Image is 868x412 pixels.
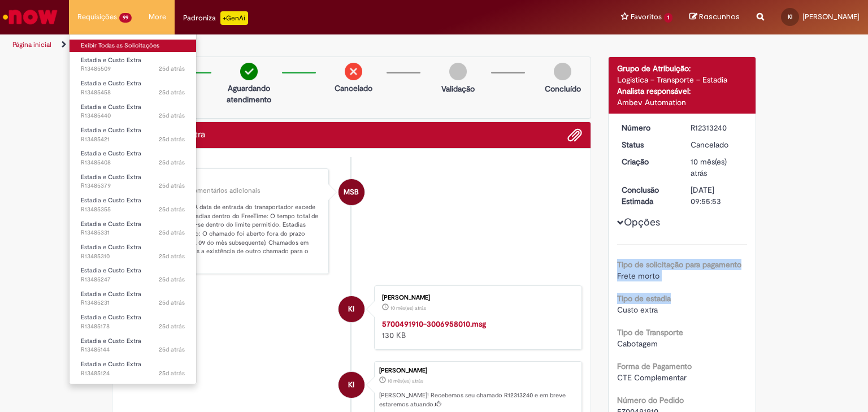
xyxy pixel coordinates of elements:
p: [PERSON_NAME]! Recebemos seu chamado R12313240 e em breve estaremos atuando. [379,391,576,409]
time: 05/09/2025 15:25:30 [159,64,185,73]
time: 05/09/2025 14:25:15 [159,345,185,354]
div: Analista responsável: [617,85,748,97]
span: More [149,11,166,23]
span: 25d atrás [159,322,185,331]
span: R13485331 [81,228,185,237]
button: Adicionar anexos [567,128,582,142]
div: 130 KB [382,318,570,341]
span: Favoritos [631,11,662,23]
a: Página inicial [12,40,51,49]
span: MSB [344,179,359,206]
div: [PERSON_NAME] [379,367,576,374]
a: 5700491910-3006958010.msg [382,319,486,329]
time: 05/09/2025 15:01:41 [159,181,185,190]
time: 22/11/2024 14:55:28 [390,305,426,311]
span: R13485421 [81,135,185,144]
time: 05/09/2025 14:55:10 [159,228,185,237]
span: R13485440 [81,111,185,120]
a: Aberto R13485096 : Estadia e Custo Extra [70,381,196,402]
span: Cabotagem [617,339,658,349]
time: 05/09/2025 15:14:33 [159,111,185,120]
b: Tipo de Transporte [617,327,683,337]
a: Aberto R13485355 : Estadia e Custo Extra [70,194,196,215]
span: Estadia e Custo Extra [81,196,141,205]
span: R13485509 [81,64,185,73]
a: Aberto R13485440 : Estadia e Custo Extra [70,101,196,122]
span: R13485458 [81,88,185,97]
div: [PERSON_NAME] [132,177,320,184]
p: Cancelado [335,83,372,94]
div: Cancelado [691,139,743,150]
span: KI [348,296,354,323]
span: R13485144 [81,345,185,354]
span: R13485408 [81,158,185,167]
span: Estadia e Custo Extra [81,220,141,228]
span: Estadia e Custo Extra [81,173,141,181]
a: Aberto R13485231 : Estadia e Custo Extra [70,288,196,309]
span: 25d atrás [159,205,185,214]
span: R13485124 [81,369,185,378]
a: Aberto R13485408 : Estadia e Custo Extra [70,148,196,168]
span: Custo extra [617,305,658,315]
img: remove.png [345,63,362,80]
time: 05/09/2025 15:08:02 [159,158,185,167]
time: 05/09/2025 14:22:37 [159,369,185,378]
span: KI [348,371,354,398]
a: Aberto R13485124 : Estadia e Custo Extra [70,358,196,379]
span: 25d atrás [159,158,185,167]
span: R13485178 [81,322,185,331]
time: 22/11/2024 14:55:46 [388,378,423,384]
span: 25d atrás [159,88,185,97]
ul: Requisições [69,34,197,384]
span: 25d atrás [159,275,185,284]
span: R13485355 [81,205,185,214]
div: Logistica – Transporte – Estadia [617,74,748,85]
span: Estadia e Custo Extra [81,360,141,368]
p: Caminhão em atraso: A data de entrada do transportador excede o prazo estipulado. Estadias dentro... [132,203,320,265]
div: Matheus Silvino Barros de Oliveira [338,179,364,205]
span: Estadia e Custo Extra [81,290,141,298]
div: Padroniza [183,11,248,25]
div: [DATE] 09:55:53 [691,184,743,207]
div: Ketty Ivankio [338,372,364,398]
span: Estadia e Custo Extra [81,103,141,111]
span: 10 mês(es) atrás [691,157,727,178]
a: Aberto R13485509 : Estadia e Custo Extra [70,54,196,75]
span: Estadia e Custo Extra [81,337,141,345]
b: Número do Pedido [617,395,684,405]
span: Estadia e Custo Extra [81,126,141,135]
span: 25d atrás [159,252,185,261]
span: 25d atrás [159,135,185,144]
span: 10 mês(es) atrás [388,378,423,384]
a: Aberto R13485331 : Estadia e Custo Extra [70,218,196,239]
span: 1 [664,13,672,23]
a: Aberto R13485310 : Estadia e Custo Extra [70,241,196,262]
span: R13485231 [81,298,185,307]
time: 05/09/2025 15:17:05 [159,88,185,97]
small: Comentários adicionais [188,186,261,196]
span: 10 mês(es) atrás [390,305,426,311]
a: Aberto R13485458 : Estadia e Custo Extra [70,77,196,98]
span: KI [788,13,792,20]
img: check-circle-green.png [240,63,258,80]
time: 05/09/2025 14:39:43 [159,298,185,307]
div: R12313240 [691,122,743,133]
span: Estadia e Custo Extra [81,313,141,322]
dt: Número [613,122,683,133]
p: Validação [441,83,475,94]
a: Aberto R13485144 : Estadia e Custo Extra [70,335,196,356]
span: 25d atrás [159,298,185,307]
span: Estadia e Custo Extra [81,243,141,251]
span: Frete morto [617,271,659,281]
b: Forma de Pagamento [617,361,692,371]
span: 25d atrás [159,111,185,120]
ul: Trilhas de página [8,34,570,55]
img: img-circle-grey.png [449,63,467,80]
div: [PERSON_NAME] [382,294,570,301]
span: 25d atrás [159,181,185,190]
p: Aguardando atendimento [222,83,276,105]
a: Rascunhos [689,12,740,23]
time: 22/11/2024 14:55:46 [691,157,727,178]
b: Tipo de estadia [617,293,671,303]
